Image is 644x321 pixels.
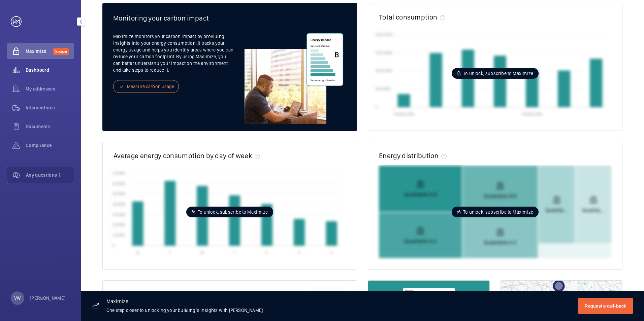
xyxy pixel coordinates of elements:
[241,33,346,124] img: energy-freemium-EN.svg
[375,104,378,109] text: 0
[26,123,74,130] span: Documents
[375,86,391,91] text: 500 kWh
[106,307,263,314] p: One step closer to unlocking your building’s insights with [PERSON_NAME]
[112,212,126,217] text: 30 kWh
[26,67,74,73] span: Dashboard
[26,85,74,92] span: My addresses
[113,33,241,73] p: Maximize monitors your carbon impact by providing insights into your energy consumption. It track...
[114,151,252,160] h2: Average energy consumption by day of week
[112,171,125,175] text: 70 kWh
[463,209,533,215] span: To unlock, subscribe to Maximize
[379,13,437,21] h2: Total consumption
[112,233,125,238] text: 10 kWh
[112,191,126,196] text: 50 kWh
[198,209,268,215] span: To unlock, subscribe to Maximize
[463,70,533,77] span: To unlock, subscribe to Maximize
[375,50,392,55] text: 1500 kWh
[112,202,126,206] text: 40 kWh
[379,151,439,160] h2: Energy distribution
[112,243,115,248] text: 0
[127,83,174,90] span: Measure carbon usage
[375,68,392,73] text: 1000 kWh
[578,298,633,314] button: Request a call-back
[26,172,74,178] span: Any questions ?
[113,14,346,22] h2: Monitoring your carbon impact
[14,295,21,301] p: VW
[26,142,74,149] span: Compliance
[112,222,125,227] text: 20 kWh
[26,104,74,111] span: Interventions
[309,290,346,301] button: £0.30/kWh
[26,48,53,55] span: Maximize
[30,295,66,301] p: [PERSON_NAME]
[112,181,126,186] text: 60 kWh
[375,32,393,37] text: 2000 kWh
[53,48,69,55] span: Discover
[106,299,263,307] h3: Maximize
